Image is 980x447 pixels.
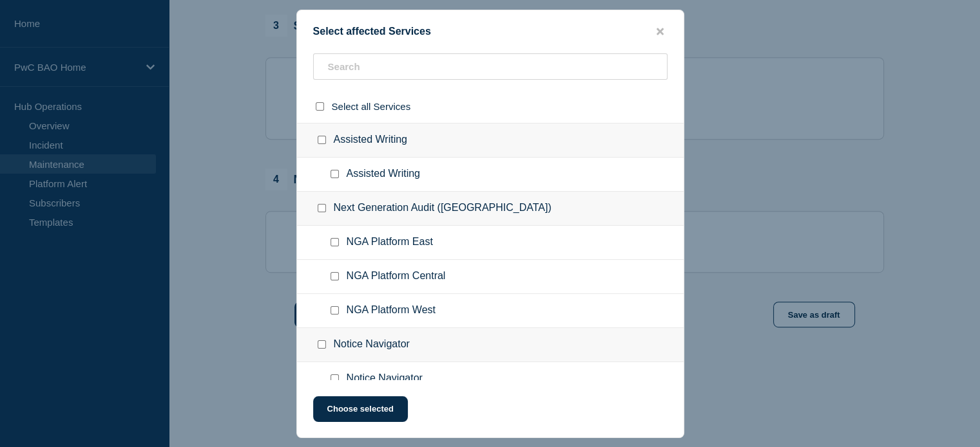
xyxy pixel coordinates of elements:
[332,101,411,112] span: Select all Services
[297,328,684,362] div: Notice Navigator
[331,272,339,280] input: NGA Platform Central checkbox
[316,102,324,111] input: select all checkbox
[318,340,326,349] input: Notice Navigator checkbox
[313,396,408,422] button: Choose selected
[297,26,684,38] div: Select affected Services
[318,204,326,212] input: Next Generation Audit (NGA) checkbox
[653,26,668,38] button: close button
[347,304,436,317] span: NGA Platform West
[331,306,339,315] input: NGA Platform West checkbox
[347,270,446,283] span: NGA Platform Central
[347,236,433,249] span: NGA Platform East
[331,238,339,246] input: NGA Platform East checkbox
[347,168,420,181] span: Assisted Writing
[297,123,684,158] div: Assisted Writing
[313,53,668,80] input: Search
[331,170,339,178] input: Assisted Writing checkbox
[347,372,423,385] span: Notice Navigator
[318,136,326,144] input: Assisted Writing checkbox
[331,374,339,383] input: Notice Navigator checkbox
[297,192,684,226] div: Next Generation Audit ([GEOGRAPHIC_DATA])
